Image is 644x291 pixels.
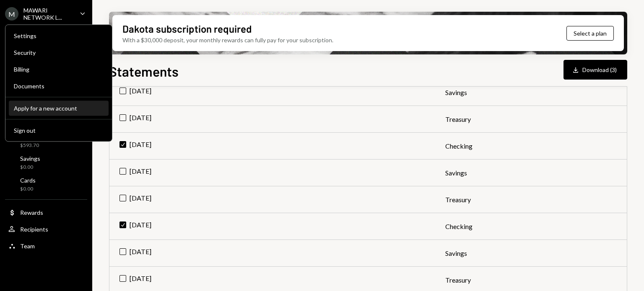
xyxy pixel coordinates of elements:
[20,226,48,233] div: Recipients
[435,160,627,186] td: Savings
[23,7,73,21] div: MAWARI NETWORK L...
[14,49,104,56] div: Security
[20,242,35,250] div: Team
[5,238,87,253] a: Team
[9,28,109,43] a: Settings
[5,152,87,173] a: Savings$0.00
[563,60,627,80] button: Download (3)
[14,32,104,39] div: Settings
[122,36,333,44] div: With a $30,000 deposit, your monthly rewards can fully pay for your subscription.
[435,186,627,213] td: Treasury
[9,78,109,93] a: Documents
[5,221,87,237] a: Recipients
[20,164,40,171] div: $0.00
[14,127,104,134] div: Sign out
[5,7,18,21] div: M
[9,62,109,77] a: Billing
[14,82,104,90] div: Documents
[5,205,87,220] a: Rewards
[9,101,109,116] button: Apply for a new account
[9,123,109,138] button: Sign out
[122,22,252,36] div: Dakota subscription required
[20,155,40,162] div: Savings
[20,177,36,184] div: Cards
[435,79,627,106] td: Savings
[435,133,627,160] td: Checking
[435,213,627,240] td: Checking
[566,26,614,41] button: Select a plan
[20,142,45,149] div: $593.70
[20,185,36,193] div: $0.00
[14,66,104,73] div: Billing
[20,209,43,216] div: Rewards
[14,105,104,112] div: Apply for a new account
[435,106,627,133] td: Treasury
[9,45,109,60] a: Security
[109,63,179,80] h1: Statements
[5,174,87,194] a: Cards$0.00
[435,240,627,267] td: Savings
